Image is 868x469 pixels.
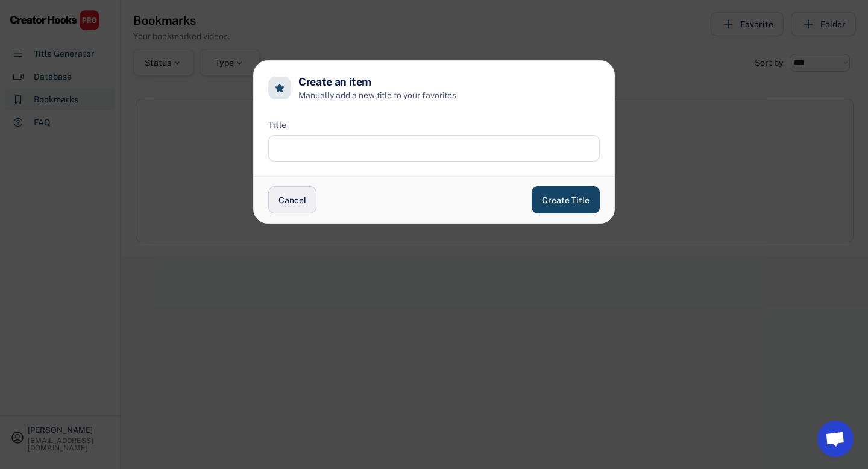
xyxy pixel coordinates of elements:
[268,119,286,131] div: Title
[817,421,854,457] a: Open chat
[268,186,316,213] button: Cancel
[532,186,600,213] button: Create Title
[298,89,600,102] h6: Manually add a new title to your favorites
[298,75,371,89] h4: Create an item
